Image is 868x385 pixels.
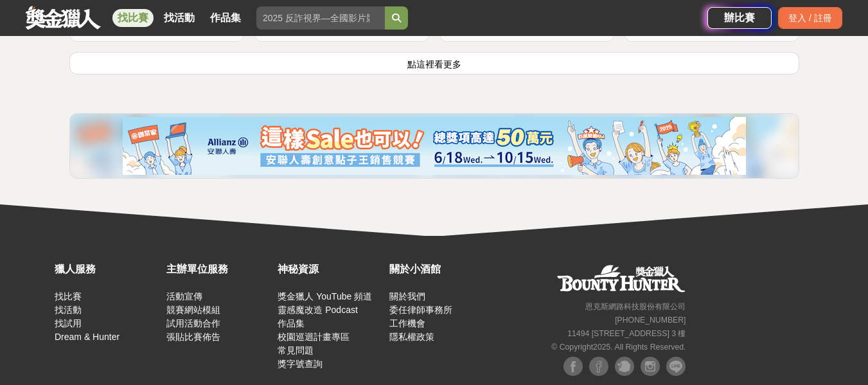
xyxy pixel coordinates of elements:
[166,332,220,342] a: 張貼比賽佈告
[166,318,220,328] a: 試用活動合作
[256,6,385,30] input: 2025 反詐視界—全國影片競賽
[205,9,246,27] a: 作品集
[278,262,383,277] div: 神秘資源
[278,305,357,315] a: 靈感魔改造 Podcast
[123,117,746,175] img: cf4fb443-4ad2-4338-9fa3-b46b0bf5d316.png
[615,316,686,325] small: [PHONE_NUMBER]
[389,291,425,301] a: 關於我們
[166,262,272,277] div: 主辦單位服務
[278,318,305,328] a: 作品集
[389,318,425,328] a: 工作機會
[55,332,120,342] a: Dream & Hunter
[585,302,686,311] small: 恩克斯網路科技股份有限公司
[389,332,434,342] a: 隱私權政策
[55,291,82,301] a: 找比賽
[55,262,160,277] div: 獵人服務
[778,7,842,29] div: 登入 / 註冊
[567,329,686,338] small: 11494 [STREET_ADDRESS] 3 樓
[55,305,82,315] a: 找活動
[389,262,495,277] div: 關於小酒館
[278,291,372,301] a: 獎金獵人 YouTube 頻道
[278,332,350,342] a: 校園巡迴計畫專區
[563,357,583,376] img: Facebook
[278,345,314,355] a: 常見問題
[589,357,608,376] img: Facebook
[666,357,686,376] img: LINE
[166,305,220,315] a: 競賽網站模組
[55,318,82,328] a: 找試用
[615,357,634,376] img: Plurk
[112,9,154,27] a: 找比賽
[166,291,202,301] a: 活動宣傳
[69,52,799,75] button: 點這裡看更多
[159,9,200,27] a: 找活動
[641,357,660,376] img: Instagram
[389,305,452,315] a: 委任律師事務所
[707,7,772,29] a: 辦比賽
[551,343,686,352] small: © Copyright 2025 . All Rights Reserved.
[278,359,323,369] a: 獎字號查詢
